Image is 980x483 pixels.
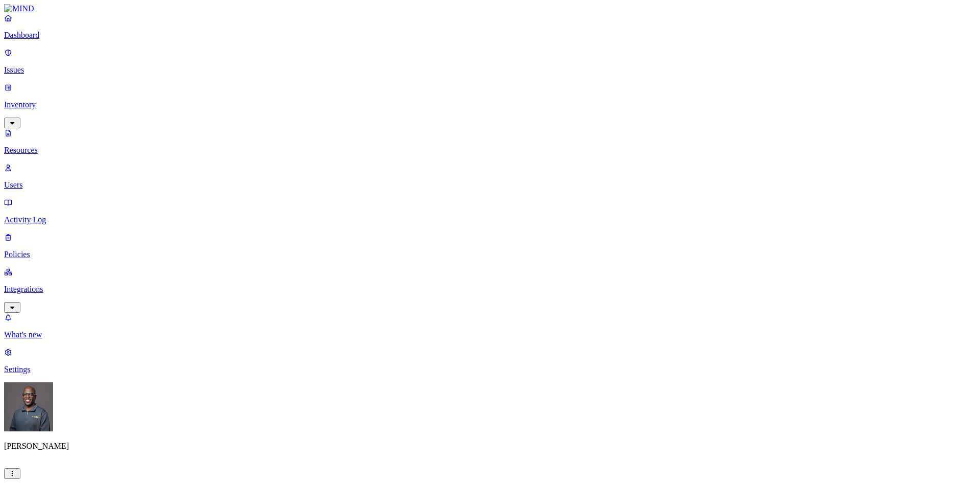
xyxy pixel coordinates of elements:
[4,348,976,374] a: Settings
[4,330,976,339] p: What's new
[4,382,53,431] img: Gregory Thomas
[4,13,976,40] a: Dashboard
[4,128,976,155] a: Resources
[4,250,976,259] p: Policies
[4,442,976,451] p: [PERSON_NAME]
[4,215,976,224] p: Activity Log
[4,180,976,190] p: Users
[4,100,976,109] p: Inventory
[4,365,976,374] p: Settings
[4,267,976,311] a: Integrations
[4,31,976,40] p: Dashboard
[4,146,976,155] p: Resources
[4,65,976,75] p: Issues
[4,163,976,190] a: Users
[4,285,976,294] p: Integrations
[4,313,976,339] a: What's new
[4,198,976,224] a: Activity Log
[4,4,976,13] a: MIND
[4,4,34,13] img: MIND
[4,83,976,127] a: Inventory
[4,48,976,75] a: Issues
[4,233,976,259] a: Policies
